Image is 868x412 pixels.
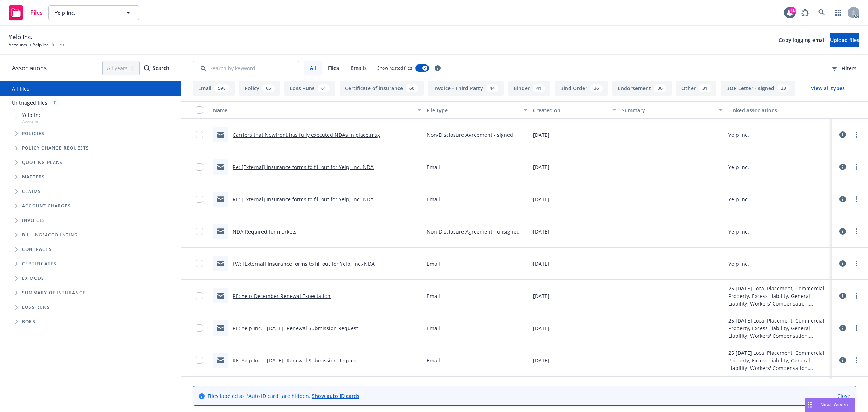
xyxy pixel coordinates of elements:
[779,33,826,47] button: Copy logging email
[0,228,181,329] div: Folder Tree Example
[193,61,299,75] input: Search by keyword...
[831,5,846,20] a: Switch app
[233,164,374,171] a: Re: [External] Insurance forms to fill out for Yelp, Inc.-NDA
[533,260,549,268] span: [DATE]
[427,228,520,235] span: Non-Disclosure Agreement - unsigned
[196,163,203,171] input: Toggle Row Selected
[612,81,672,96] button: Endorsement
[427,324,440,332] span: Email
[22,262,56,266] span: Certificates
[22,160,63,165] span: Quoting plans
[48,5,139,20] button: Yelp Inc.
[144,61,169,75] div: Search
[830,33,859,47] button: Upload files
[55,42,64,48] span: Files
[831,61,856,75] button: Filters
[533,131,549,139] span: [DATE]
[214,84,229,92] div: 598
[852,195,861,203] a: more
[22,189,41,194] span: Claims
[721,81,795,96] button: BOR Letter - signed
[196,260,203,267] input: Toggle Row Selected
[805,398,814,412] div: Drag to move
[33,42,50,48] a: Yelp Inc.
[533,292,549,300] span: [DATE]
[30,10,43,16] span: Files
[22,146,89,150] span: Policy change requests
[533,163,549,171] span: [DATE]
[837,392,850,400] a: Close
[533,106,608,114] div: Created on
[789,7,796,13] div: 71
[12,63,47,73] span: Associations
[533,84,545,92] div: 41
[799,81,856,96] button: View all types
[820,402,849,408] span: Nova Assist
[427,260,440,268] span: Email
[9,32,32,42] span: Yelp Inc.
[427,196,440,203] span: Email
[328,64,339,72] span: Files
[12,99,47,106] a: Untriaged files
[654,84,666,92] div: 36
[852,163,861,171] a: more
[726,101,832,119] button: Linked associations
[555,81,608,96] button: Bind Order
[196,324,203,332] input: Toggle Row Selected
[424,101,530,119] button: File type
[728,131,749,139] div: Yelp Inc.
[852,227,861,236] a: more
[728,317,829,340] div: 25 [DATE] Local Placement, Commercial Property, Excess Liability, General Liability, Workers' Com...
[144,65,150,71] svg: Search
[798,5,812,20] a: Report a Bug
[728,260,749,268] div: Yelp Inc.
[777,84,790,92] div: 23
[830,37,859,43] span: Upload files
[262,84,275,92] div: 65
[533,196,549,203] span: [DATE]
[22,111,43,119] span: Yelp Inc.
[22,247,52,252] span: Contracts
[427,292,440,300] span: Email
[213,106,413,114] div: Name
[728,349,829,372] div: 25 [DATE] Local Placement, Commercial Property, Excess Liability, General Liability, Workers' Com...
[233,357,358,364] a: RE: Yelp Inc. - [DATE]- Renewal Submission Request
[676,81,716,96] button: Other
[728,163,749,171] div: Yelp Inc.
[144,61,169,75] button: SearchSearch
[6,3,46,23] a: Files
[831,64,856,72] span: Filters
[22,131,45,136] span: Policies
[22,218,46,223] span: Invoices
[196,228,203,235] input: Toggle Row Selected
[22,276,44,281] span: Ex Mods
[427,131,513,139] span: Non-Disclosure Agreement - signed
[590,84,603,92] div: 36
[193,81,235,96] button: Email
[351,64,367,72] span: Emails
[196,292,203,299] input: Toggle Row Selected
[428,81,504,96] button: Invoice - Third Party
[728,106,829,114] div: Linked associations
[728,196,749,203] div: Yelp Inc.
[377,65,412,71] span: Show nested files
[842,64,856,72] span: Filters
[699,84,711,92] div: 31
[852,291,861,300] a: more
[233,228,297,235] a: NDA Required for markets
[22,320,35,324] span: BORs
[196,357,203,364] input: Toggle Row Selected
[310,64,316,72] span: All
[284,81,335,96] button: Loss Runs
[533,228,549,235] span: [DATE]
[22,204,71,208] span: Account charges
[619,101,725,119] button: Summary
[9,42,27,48] a: Accounts
[406,84,418,92] div: 60
[622,106,714,114] div: Summary
[312,392,359,399] a: Show auto ID cards
[22,119,43,125] span: Account
[233,131,380,138] a: Carriers that Newfront has fully executed NDAs in place.msg
[427,163,440,171] span: Email
[233,196,374,203] a: RE: [External] Insurance forms to fill out for Yelp, Inc.-NDA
